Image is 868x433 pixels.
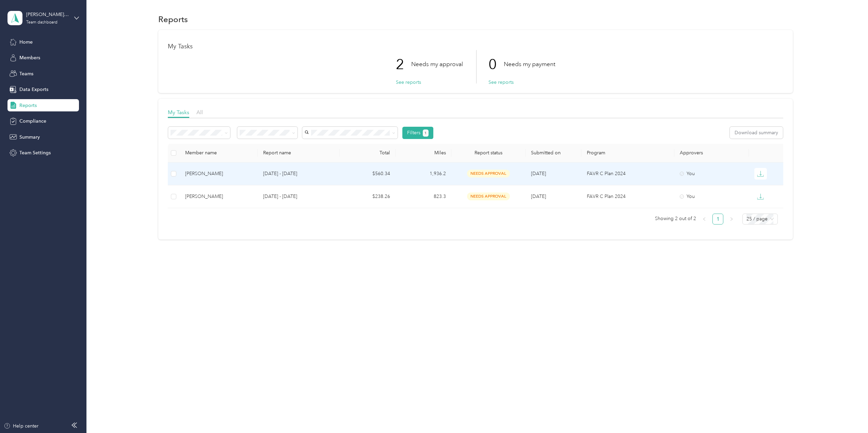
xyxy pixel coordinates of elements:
p: FAVR C Plan 2024 [587,170,669,177]
span: Reports [19,102,37,109]
h1: My Tasks [168,43,783,50]
p: FAVR C Plan 2024 [587,193,669,200]
span: All [196,109,203,115]
div: Team dashboard [26,20,58,25]
p: Needs my approval [411,60,463,68]
button: Download summary [730,127,783,139]
button: See reports [488,79,514,86]
span: Home [19,38,33,46]
button: Filters1 [402,127,433,139]
th: Submitted on [526,144,581,163]
th: Approvers [674,144,749,163]
p: Needs my payment [504,60,555,68]
p: 0 [488,50,504,79]
button: left [699,214,710,225]
span: Showing 2 out of 2 [655,214,696,224]
span: Data Exports [19,86,48,93]
div: Page Size [742,214,778,225]
div: Member name [185,150,252,156]
span: 1 [424,130,427,136]
button: right [726,214,737,225]
th: Program [581,144,674,163]
span: Report status [457,150,520,156]
span: Team Settings [19,149,51,156]
button: Help center [4,422,38,430]
p: [DATE] - [DATE] [263,170,334,177]
span: Summary [19,134,40,141]
th: Report name [258,144,339,163]
div: [PERSON_NAME] [185,170,252,177]
div: [PERSON_NAME][EMAIL_ADDRESS][PERSON_NAME][DOMAIN_NAME] [26,11,69,18]
td: FAVR C Plan 2024 [581,163,674,185]
td: $560.34 [340,163,396,185]
span: Compliance [19,118,46,125]
span: My Tasks [168,109,189,115]
div: You [680,170,743,177]
td: 1,936.2 [396,163,451,185]
a: 1 [713,214,723,224]
span: needs approval [467,192,510,200]
span: right [729,217,734,221]
p: 2 [396,50,411,79]
span: Teams [19,70,33,77]
li: Next Page [726,214,737,225]
span: [DATE] [531,171,546,176]
div: [PERSON_NAME] [185,193,252,200]
div: Miles [401,150,446,156]
td: 823.3 [396,185,451,208]
p: [DATE] - [DATE] [263,193,334,200]
button: 1 [423,129,429,137]
button: See reports [396,79,421,86]
span: 25 / page [746,214,774,224]
td: $238.26 [340,185,396,208]
span: Members [19,54,40,61]
iframe: Everlance-gr Chat Button Frame [830,395,868,433]
span: [DATE] [531,194,546,199]
span: left [702,217,706,221]
div: Total [345,150,390,156]
div: You [680,193,743,200]
li: 1 [712,214,723,225]
th: Member name [180,144,258,163]
li: Previous Page [699,214,710,225]
span: needs approval [467,170,510,177]
td: FAVR C Plan 2024 [581,185,674,208]
h1: Reports [158,16,188,23]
